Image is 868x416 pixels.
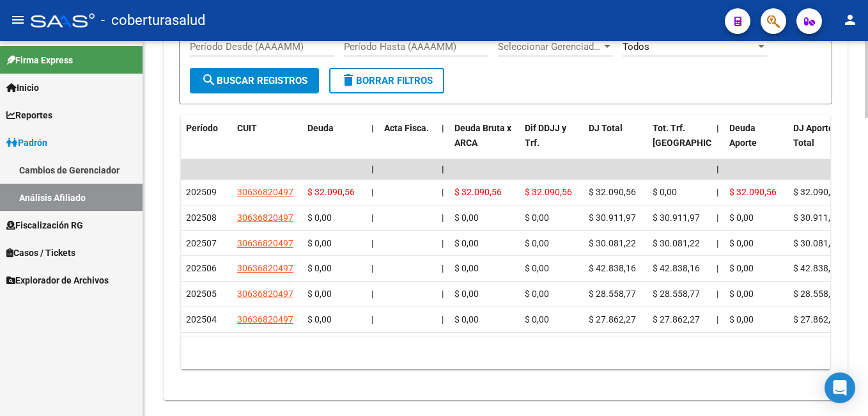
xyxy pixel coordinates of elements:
span: Deuda Aporte [729,123,757,148]
datatable-header-cell: Tot. Trf. Bruto [647,115,711,171]
span: Período [186,123,218,133]
datatable-header-cell: Dif DDJJ y Trf. [520,115,584,171]
span: DJ Aporte Total [793,123,833,148]
button: Buscar Registros [190,68,319,93]
span: 30636820497 [237,289,293,299]
span: CUIT [237,123,257,133]
span: | [371,212,373,223]
datatable-header-cell: Acta Fisca. [379,115,437,171]
datatable-header-cell: Deuda Aporte [724,115,788,171]
datatable-header-cell: Período [181,115,232,171]
span: $ 27.862,27 [793,314,841,324]
mat-icon: menu [10,12,26,28]
span: | [717,263,718,273]
span: Padrón [6,136,47,150]
span: $ 32.090,56 [454,187,502,197]
span: Inicio [6,81,39,95]
span: $ 28.558,77 [793,289,841,299]
span: Deuda [307,123,334,133]
span: $ 42.838,16 [589,263,636,273]
span: | [371,187,373,197]
span: $ 0,00 [307,263,332,273]
span: $ 0,00 [307,238,332,248]
span: | [371,238,373,248]
span: | [442,164,444,174]
span: $ 0,00 [454,238,479,248]
span: Acta Fisca. [384,123,429,133]
span: $ 32.090,56 [525,187,572,197]
span: 30636820497 [237,212,293,223]
span: $ 32.090,56 [307,187,355,197]
button: Borrar Filtros [329,68,444,93]
span: | [442,187,444,197]
span: Buscar Registros [201,75,307,86]
span: | [717,212,718,223]
span: Reportes [6,108,52,122]
span: | [442,238,444,248]
span: $ 0,00 [729,314,754,324]
span: | [371,289,373,299]
span: $ 0,00 [653,187,677,197]
span: $ 32.090,56 [793,187,841,197]
span: | [442,263,444,273]
span: $ 42.838,16 [793,263,841,273]
span: | [371,314,373,324]
span: 30636820497 [237,263,293,273]
span: | [717,123,719,133]
span: Casos / Tickets [6,246,75,260]
datatable-header-cell: | [437,115,449,171]
datatable-header-cell: Deuda [302,115,366,171]
div: Open Intercom Messenger [825,372,855,403]
span: $ 0,00 [525,314,549,324]
datatable-header-cell: Deuda Bruta x ARCA [449,115,520,171]
datatable-header-cell: DJ Total [584,115,647,171]
span: | [442,314,444,324]
span: 202507 [186,238,217,248]
span: | [371,123,374,133]
span: 202504 [186,314,217,324]
span: $ 0,00 [307,314,332,324]
span: $ 30.911,97 [793,212,841,223]
datatable-header-cell: CUIT [232,115,302,171]
span: 202508 [186,212,217,223]
span: | [442,212,444,223]
mat-icon: person [842,12,858,28]
span: $ 0,00 [454,212,479,223]
span: $ 0,00 [525,263,549,273]
span: Firma Express [6,53,73,67]
span: $ 0,00 [729,238,754,248]
span: Explorador de Archivos [6,273,109,287]
span: | [442,289,444,299]
span: | [442,123,444,133]
datatable-header-cell: | [711,115,724,171]
span: 202505 [186,289,217,299]
span: | [717,164,719,174]
span: $ 0,00 [525,289,549,299]
span: | [371,263,373,273]
span: - coberturasalud [101,6,205,35]
span: $ 42.838,16 [653,263,700,273]
datatable-header-cell: DJ Aporte Total [788,115,852,171]
span: $ 0,00 [729,263,754,273]
span: $ 0,00 [729,289,754,299]
span: 30636820497 [237,314,293,324]
span: $ 32.090,56 [729,187,777,197]
span: Seleccionar Gerenciador [498,41,601,52]
span: $ 30.911,97 [589,212,636,223]
span: Fiscalización RG [6,218,83,232]
span: 30636820497 [237,187,293,197]
span: | [717,238,718,248]
span: | [371,164,374,174]
span: $ 0,00 [729,212,754,223]
span: | [717,289,718,299]
mat-icon: search [201,72,217,88]
span: 202509 [186,187,217,197]
span: $ 28.558,77 [653,289,700,299]
span: $ 0,00 [307,289,332,299]
span: $ 30.081,22 [793,238,841,248]
span: | [717,314,718,324]
span: $ 0,00 [454,314,479,324]
span: $ 0,00 [525,212,549,223]
span: $ 0,00 [525,238,549,248]
span: $ 30.081,22 [589,238,636,248]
